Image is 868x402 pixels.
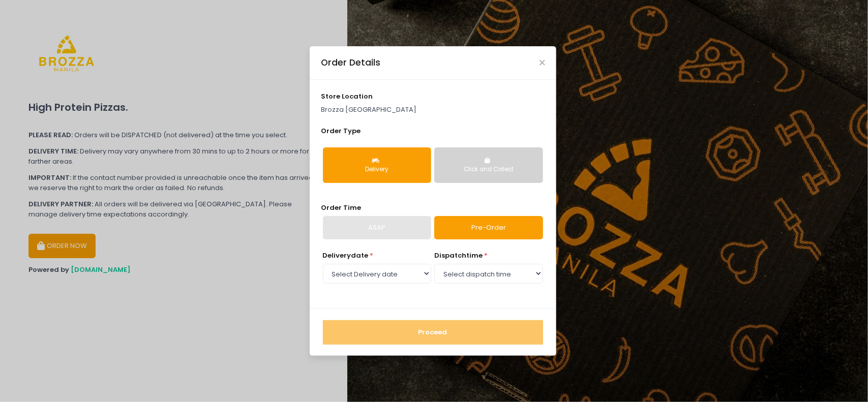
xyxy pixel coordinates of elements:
button: Close [540,60,545,65]
span: dispatch time [434,251,483,260]
span: store location [321,91,373,101]
button: Proceed [323,320,543,345]
a: Pre-Order [434,216,543,239]
span: Order Type [321,126,361,136]
div: Click and Collect [441,165,535,174]
span: Delivery date [323,251,369,260]
button: Delivery [323,147,431,183]
div: Delivery [330,165,424,174]
span: Order Time [321,203,361,212]
button: Click and Collect [434,147,543,183]
p: Brozza [GEOGRAPHIC_DATA] [321,105,545,115]
div: Order Details [321,56,380,69]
